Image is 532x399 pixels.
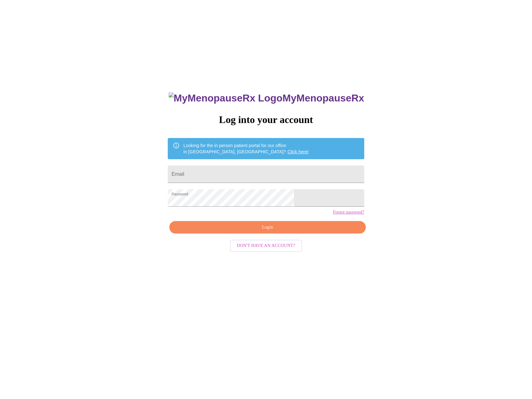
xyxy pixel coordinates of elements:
[333,210,364,215] a: Forgot password?
[237,242,295,250] span: Don't have an account?
[169,92,282,104] img: MyMenopauseRx Logo
[183,140,309,157] div: Looking for the in person patient portal for our office in [GEOGRAPHIC_DATA], [GEOGRAPHIC_DATA]?
[169,92,364,104] h3: MyMenopauseRx
[177,224,358,231] span: Login
[169,221,365,234] button: Login
[230,240,302,252] button: Don't have an account?
[228,243,304,248] a: Don't have an account?
[287,149,309,154] a: Click here!
[168,114,364,126] h3: Log into your account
